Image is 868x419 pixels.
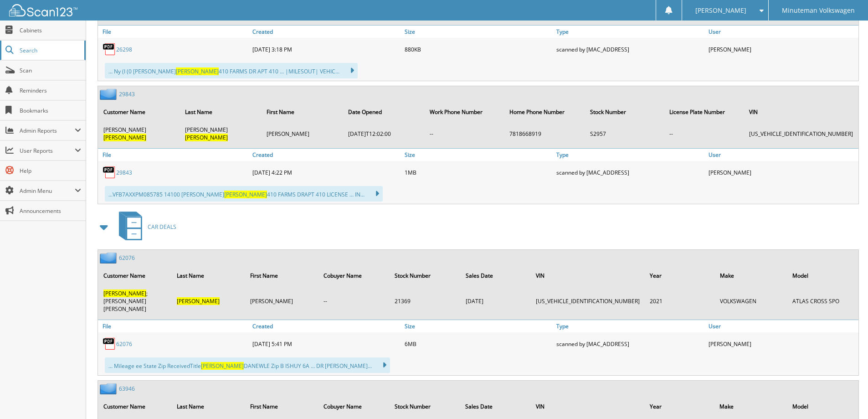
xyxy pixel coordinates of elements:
div: 6MB [402,335,555,353]
span: Search [20,47,80,54]
td: 7818668919 [505,122,585,145]
span: CAR DEALS [148,223,176,231]
td: -- [425,122,504,145]
a: User [706,26,858,38]
span: Reminders [20,87,81,94]
a: Type [554,149,706,161]
th: Year [645,266,714,285]
th: License Plate Number [665,103,744,121]
td: ATLAS CROSS SPO [788,286,858,316]
a: Type [554,26,706,38]
a: User [706,149,858,161]
td: ;[PERSON_NAME] [PERSON_NAME] [99,286,171,316]
td: -- [319,286,389,316]
img: PDF.png [103,337,116,351]
img: PDF.png [103,166,116,179]
div: scanned by [MAC_ADDRESS] [554,163,706,181]
td: [PERSON_NAME] [99,122,180,145]
th: Customer Name [99,266,171,285]
div: [PERSON_NAME] [706,335,858,353]
a: 29843 [116,169,132,176]
td: [US_VEHICLE_IDENTIFICATION_NUMBER] [531,286,644,316]
img: folder2.png [100,252,119,264]
span: [PERSON_NAME] [185,134,228,141]
td: 21369 [390,286,460,316]
a: File [98,149,250,161]
img: PDF.png [103,42,116,56]
td: 2021 [645,286,714,316]
a: 63946 [119,385,135,393]
th: Stock Number [390,266,460,285]
td: [PERSON_NAME] [246,286,318,316]
th: Make [715,397,786,416]
span: Admin Menu [20,187,75,195]
iframe: Chat Widget [822,375,868,419]
a: User [706,320,858,332]
img: folder2.png [100,88,119,100]
div: 1MB [402,163,555,181]
span: Scan [20,67,81,74]
div: [PERSON_NAME] [706,40,858,58]
th: First Name [262,103,343,121]
th: Cobuyer Name [319,266,389,285]
td: [PERSON_NAME] [262,122,343,145]
td: VOLKSWAGEN [715,286,787,316]
span: [PERSON_NAME] [695,8,746,13]
td: -- [665,122,744,145]
span: [PERSON_NAME] [224,191,267,198]
a: 62076 [116,340,132,348]
div: scanned by [MAC_ADDRESS] [554,335,706,353]
th: Last Name [172,397,245,416]
td: [DATE] [461,286,531,316]
span: Admin Reports [20,127,75,134]
th: Home Phone Number [505,103,585,121]
span: Help [20,167,81,175]
a: Size [402,320,555,332]
div: ... Ny (I (0 [PERSON_NAME] 410 FARMS DR APT 410 ... |MILESOUT| VEHIC... [105,63,358,78]
th: Customer Name [99,397,171,416]
div: scanned by [MAC_ADDRESS] [554,40,706,58]
span: Announcements [20,207,81,215]
a: Created [250,26,402,38]
th: Stock Number [586,103,664,121]
span: Minuteman Volkswagen [782,8,855,13]
a: 62076 [119,254,135,262]
img: folder2.png [100,383,119,394]
div: [PERSON_NAME] [706,163,858,181]
div: [DATE] 3:18 PM [250,40,402,58]
span: [PERSON_NAME] [176,67,219,75]
th: VIN [745,103,858,121]
a: Created [250,320,402,332]
a: Size [402,26,555,38]
td: [DATE]T12:02:00 [344,122,424,145]
a: 26298 [116,46,132,53]
a: Size [402,149,555,161]
span: User Reports [20,147,75,155]
th: Last Name [172,266,245,285]
div: ...VFB7AXXPM085785 14100 [PERSON_NAME] 410 FARMS DRAPT 410 LICENSE ... IN... [105,186,383,202]
th: Make [715,266,787,285]
th: Year [645,397,714,416]
div: ... Mileage ee State Zip ReceivedTitle DANEWLE Zip B ISHUY 6A ... DR [PERSON_NAME]... [105,357,390,373]
td: [PERSON_NAME] [180,122,261,145]
th: Model [788,266,858,285]
th: Sales Date [461,397,530,416]
span: Bookmarks [20,107,81,114]
a: File [98,320,250,332]
th: Work Phone Number [425,103,504,121]
a: Type [554,320,706,332]
th: First Name [246,397,318,416]
a: Created [250,149,402,161]
th: First Name [246,266,318,285]
th: Stock Number [390,397,460,416]
span: [PERSON_NAME] [103,134,146,141]
span: [PERSON_NAME] [201,362,244,370]
th: Last Name [180,103,261,121]
a: 29843 [119,90,135,98]
span: [PERSON_NAME] [103,290,146,297]
th: Date Opened [344,103,424,121]
span: [PERSON_NAME] [177,297,220,305]
th: VIN [531,266,644,285]
td: S2957 [586,122,664,145]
